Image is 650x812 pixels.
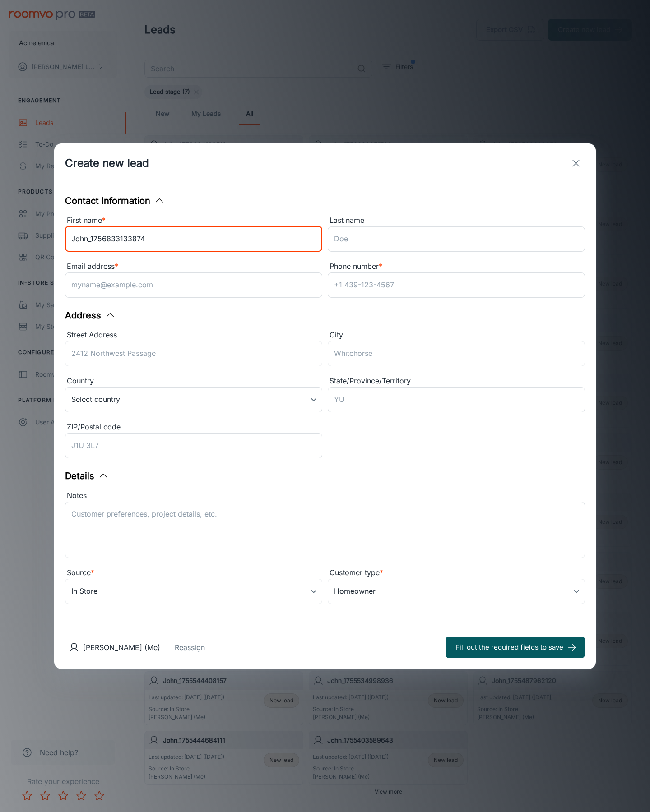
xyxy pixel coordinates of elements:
div: Customer type [328,567,585,579]
input: Doe [328,226,585,252]
div: Homeowner [328,579,585,604]
p: [PERSON_NAME] (Me) [83,642,160,653]
button: Reassign [175,642,205,653]
div: In Store [65,579,322,604]
input: +1 439-123-4567 [328,272,585,298]
input: 2412 Northwest Passage [65,341,322,366]
div: Source [65,567,322,579]
div: Last name [328,215,585,226]
div: Email address [65,261,322,272]
button: exit [567,154,585,172]
div: State/Province/Territory [328,375,585,387]
input: YU [328,387,585,412]
div: Notes [65,490,585,502]
button: Details [65,469,109,483]
button: Fill out the required fields to save [446,637,585,658]
input: Whitehorse [328,341,585,366]
div: Country [65,375,322,387]
div: First name [65,215,322,226]
div: City [328,329,585,341]
input: J1U 3L7 [65,433,322,458]
div: Street Address [65,329,322,341]
button: Address [65,309,116,322]
input: myname@example.com [65,272,322,298]
input: John [65,226,322,252]
div: Select country [65,387,322,412]
div: ZIP/Postal code [65,421,322,433]
h1: Create new lead [65,155,149,171]
button: Contact Information [65,194,165,208]
div: Phone number [328,261,585,272]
